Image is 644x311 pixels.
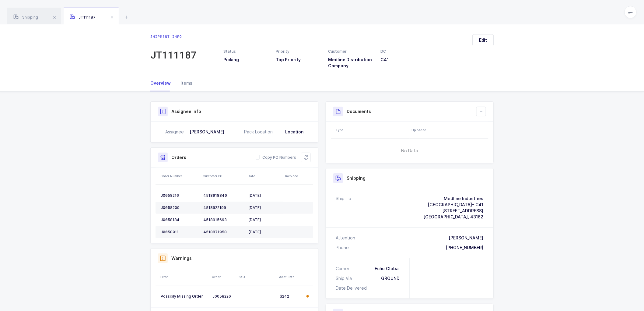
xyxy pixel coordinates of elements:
[276,49,321,54] div: Priority
[336,235,355,241] div: Attention
[203,174,244,178] div: Customer PO
[13,15,38,19] span: Shipping
[223,57,268,63] h3: Picking
[285,174,311,178] div: Invoiced
[381,275,400,281] div: GROUND
[248,174,282,178] div: Date
[285,129,303,135] div: Location
[328,49,373,54] div: Customer
[150,75,176,91] div: Overview
[279,274,302,279] div: Addtl Info
[423,208,483,214] div: [STREET_ADDRESS]
[203,205,243,210] div: 4518922199
[176,75,192,91] div: Items
[336,245,349,251] div: Phone
[223,49,268,54] div: Status
[171,108,201,115] h3: Assignee Info
[449,235,483,241] div: [PERSON_NAME]
[473,34,494,46] button: Edit
[161,217,198,222] div: J0058184
[203,230,243,235] div: 4518871958
[336,128,408,133] div: Type
[70,15,96,19] span: JT111187
[423,202,483,208] div: [GEOGRAPHIC_DATA]– C41
[160,174,199,178] div: Order Number
[239,274,275,279] div: SKU
[336,275,354,281] div: Ship Via
[190,129,224,135] div: [PERSON_NAME]
[375,266,400,272] div: Echo Global
[160,274,208,279] div: Error
[212,274,235,279] div: Order
[171,255,192,261] h3: Warnings
[446,245,483,251] div: [PHONE_NUMBER]
[165,129,184,135] div: Assignee
[248,205,281,210] div: [DATE]
[248,230,281,235] div: [DATE]
[161,193,198,198] div: J0058216
[171,154,186,161] h3: Orders
[280,294,302,299] div: $242
[150,34,197,39] div: Shipment info
[479,37,487,43] span: Edit
[161,230,198,235] div: J0058011
[423,214,483,219] span: [GEOGRAPHIC_DATA], 43162
[381,49,426,54] div: DC
[276,57,321,63] h3: Top Priority
[423,196,483,202] div: Medline Industries
[370,142,449,160] span: No Data
[411,128,487,133] div: Uploaded
[248,217,281,222] div: [DATE]
[381,57,426,63] h3: C41
[328,57,373,69] h3: Medline Distribution Company
[336,196,351,220] div: Ship To
[347,175,366,181] h3: Shipping
[336,285,369,291] div: Date Delivered
[161,294,208,299] div: Possibly Missing Order
[203,193,243,198] div: 4518918840
[161,205,198,210] div: J0058209
[248,193,281,198] div: [DATE]
[203,217,243,222] div: 4518915693
[255,154,296,161] button: Copy PO Numbers
[347,108,371,115] h3: Documents
[336,266,352,272] div: Carrier
[212,294,234,299] div: J0058226
[244,129,273,135] div: Pack Location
